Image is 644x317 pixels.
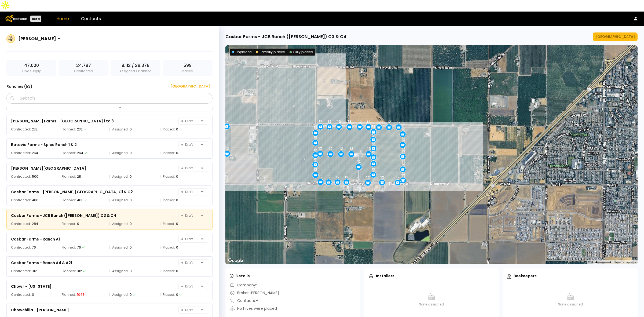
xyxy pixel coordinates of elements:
[130,245,132,250] div: 0
[313,157,317,161] div: 12
[24,62,39,69] span: 47,000
[367,120,370,123] div: 12
[62,245,76,250] span: Planned:
[614,261,636,264] a: Report a map error
[507,273,537,279] div: Beekeepers
[112,268,129,274] span: Assigned:
[58,60,108,76] div: Contracted
[181,236,199,242] span: Draft
[176,127,178,132] div: 0
[62,292,76,297] span: Planned:
[176,150,178,156] div: 0
[62,174,76,179] span: Planned:
[11,150,31,156] span: Contracted:
[401,127,405,131] div: 12
[11,212,116,219] div: Casbar Farms - JCB Ranch ([PERSON_NAME]) C3 & C4
[11,307,69,313] div: Chowchilla - [PERSON_NAME]
[11,236,60,242] div: Casbar Farms - Ranch A1
[225,119,229,123] div: 12
[32,221,38,227] div: 284
[164,82,213,91] button: [GEOGRAPHIC_DATA]
[11,165,86,172] div: [PERSON_NAME][GEOGRAPHIC_DATA]
[367,147,371,151] div: 12
[163,127,175,132] span: Placed:
[62,221,76,227] span: Planned:
[176,198,178,203] div: 0
[230,282,259,288] div: Company: -
[130,268,132,274] div: 0
[77,292,85,297] div: 1048
[32,150,38,156] div: 264
[77,150,83,156] div: 264
[6,83,32,90] h3: Ranches ( 53 )
[11,292,31,297] span: Contracted:
[225,147,229,150] div: 12
[130,221,132,227] div: 0
[11,221,31,227] span: Contracted:
[112,174,129,179] span: Assigned:
[6,60,56,76] div: Hive supply
[32,268,37,274] div: 312
[176,292,178,297] div: 0
[163,174,175,179] span: Placed:
[401,149,405,153] div: 16
[401,138,405,141] div: 12
[314,126,317,129] div: 12
[347,119,351,123] div: 12
[81,16,101,22] a: Contacts
[77,174,81,179] div: 28
[368,273,394,279] div: Installers
[319,119,322,123] div: 12
[112,150,129,156] span: Assigned:
[163,268,175,274] span: Placed:
[588,261,596,264] span: 200 m
[372,150,375,154] div: 12
[176,245,178,250] div: 0
[11,283,52,290] div: Chow 1 - [US_STATE]
[336,175,339,179] div: 12
[313,168,317,172] div: 12
[62,198,76,203] span: Planned:
[163,292,175,297] span: Placed:
[593,32,638,41] button: [GEOGRAPHIC_DATA]
[328,119,331,123] div: 12
[380,175,384,179] div: 12
[62,268,76,274] span: Planned:
[290,50,313,54] div: Fully placed
[358,120,362,123] div: 12
[337,119,341,123] div: 12
[587,260,613,264] button: Map Scale: 200 m per 53 pixels
[130,292,132,297] div: 0
[230,306,277,311] div: No hives were placed
[77,268,82,274] div: 312
[130,198,132,203] div: 0
[401,162,405,166] div: 12
[595,34,635,39] div: [GEOGRAPHIC_DATA]
[176,174,178,179] div: 0
[371,167,375,171] div: 12
[366,176,370,179] div: 12
[77,198,83,203] div: 460
[313,148,317,152] div: 12
[319,175,323,178] div: 12
[62,127,76,132] span: Planned:
[163,150,175,156] span: Placed:
[230,290,279,296] div: Broker: [PERSON_NAME]
[371,132,375,136] div: 12
[396,175,400,179] div: 12
[32,127,38,132] div: 232
[372,125,375,128] div: 12
[76,62,91,69] span: 24,797
[401,173,405,177] div: 12
[318,147,322,150] div: 12
[112,198,129,203] span: Assigned:
[112,292,129,297] span: Assigned:
[112,245,129,250] span: Assigned:
[11,189,133,195] div: Casbar Farms - [PERSON_NAME][GEOGRAPHIC_DATA] C1 & C2
[11,268,31,274] span: Contracted:
[349,147,353,151] div: 12
[112,127,129,132] span: Assigned:
[181,260,199,266] span: Draft
[232,50,252,54] div: Unplaced
[329,147,332,150] div: 12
